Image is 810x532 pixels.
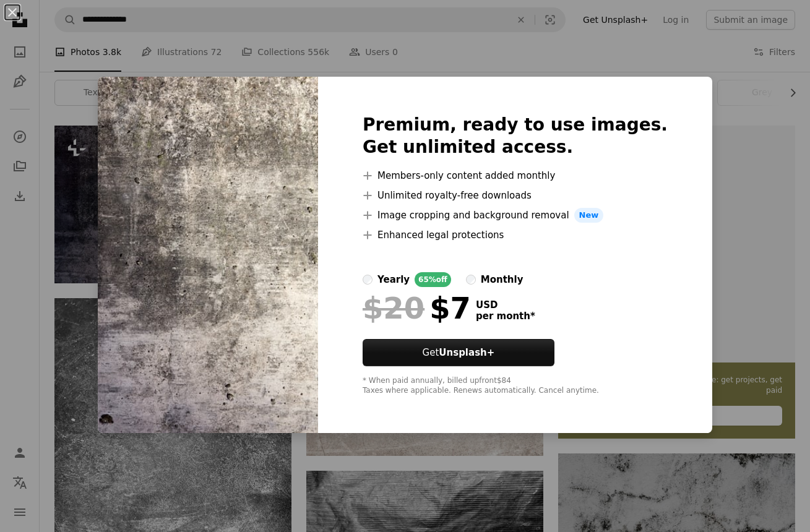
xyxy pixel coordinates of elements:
[481,272,523,287] div: monthly
[476,299,535,311] span: USD
[476,311,535,322] span: per month *
[363,168,668,183] li: Members-only content added monthly
[415,272,451,287] div: 65% off
[363,292,471,324] div: $7
[363,188,668,203] li: Unlimited royalty-free downloads
[363,275,373,285] input: yearly65%off
[363,339,554,366] button: GetUnsplash+
[439,347,494,358] strong: Unsplash+
[574,208,604,223] span: New
[363,114,668,158] h2: Premium, ready to use images. Get unlimited access.
[98,77,318,433] img: premium_photo-1673481886897-64bfc9a4b81c
[363,292,424,324] span: $20
[363,376,668,396] div: * When paid annually, billed upfront $84 Taxes where applicable. Renews automatically. Cancel any...
[363,208,668,223] li: Image cropping and background removal
[363,228,668,242] li: Enhanced legal protections
[377,272,410,287] div: yearly
[466,275,476,285] input: monthly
